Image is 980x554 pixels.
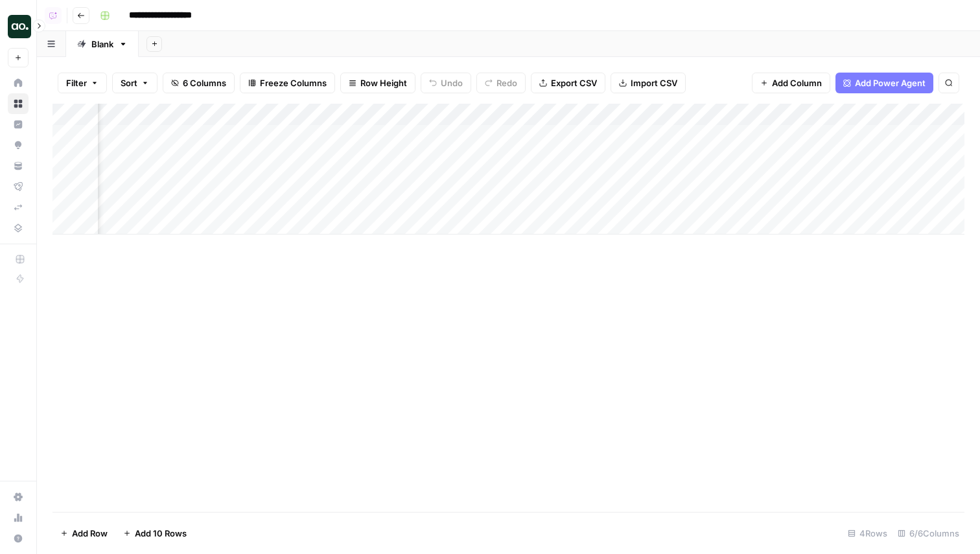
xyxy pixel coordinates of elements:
button: Sort [112,73,157,93]
a: Flightpath [8,176,29,197]
span: Redo [496,76,517,89]
span: Sort [121,76,137,89]
button: Help + Support [8,528,29,549]
span: Add Power Agent [855,76,926,89]
span: Freeze Columns [260,76,327,89]
div: Blank [91,38,113,51]
a: Insights [8,114,29,135]
a: Blank [66,31,139,57]
button: Export CSV [531,73,605,93]
span: Export CSV [551,76,597,89]
span: Add Column [772,76,822,89]
button: Redo [476,73,526,93]
span: Add Row [72,527,108,540]
span: Row Height [360,76,407,89]
a: Usage [8,507,29,528]
button: Add Row [52,523,115,544]
button: Add 10 Rows [115,523,194,544]
a: Your Data [8,156,29,176]
a: Settings [8,487,29,507]
button: Freeze Columns [240,73,335,93]
button: Import CSV [611,73,686,93]
button: Undo [421,73,471,93]
div: 6/6 Columns [892,523,964,544]
span: 6 Columns [183,76,226,89]
button: 6 Columns [163,73,235,93]
button: Row Height [340,73,415,93]
button: Add Column [752,73,830,93]
button: Filter [58,73,107,93]
span: Undo [441,76,463,89]
div: 4 Rows [843,523,892,544]
a: Browse [8,93,29,114]
a: Opportunities [8,135,29,156]
span: Add 10 Rows [135,527,187,540]
a: Syncs [8,197,29,218]
img: AirOps Logo [8,15,31,38]
a: Home [8,73,29,93]
span: Import CSV [631,76,677,89]
button: Workspace: AirOps [8,10,29,43]
span: Filter [66,76,87,89]
button: Add Power Agent [835,73,933,93]
a: Data Library [8,218,29,238]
